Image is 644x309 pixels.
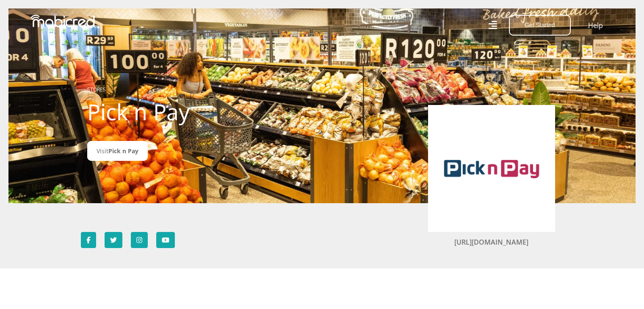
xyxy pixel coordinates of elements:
a: Help [588,20,603,31]
a: Follow Pick n Pay on Twitter [105,232,122,248]
h1: Pick n Pay [87,99,276,125]
a: Follow Pick n Pay on Facebook [81,232,96,248]
img: Mobicred [30,15,95,28]
a: Follow Pick n Pay on Instagram [131,232,148,248]
a: [URL][DOMAIN_NAME] [454,237,528,247]
a: VisitPick n Pay [87,141,148,161]
span: Pick n Pay [108,147,138,155]
button: Get Started [509,15,571,36]
a: Subscribe to Pick n Pay on YouTube [156,232,175,248]
a: STORES [87,86,106,93]
img: Pick n Pay [441,118,542,219]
